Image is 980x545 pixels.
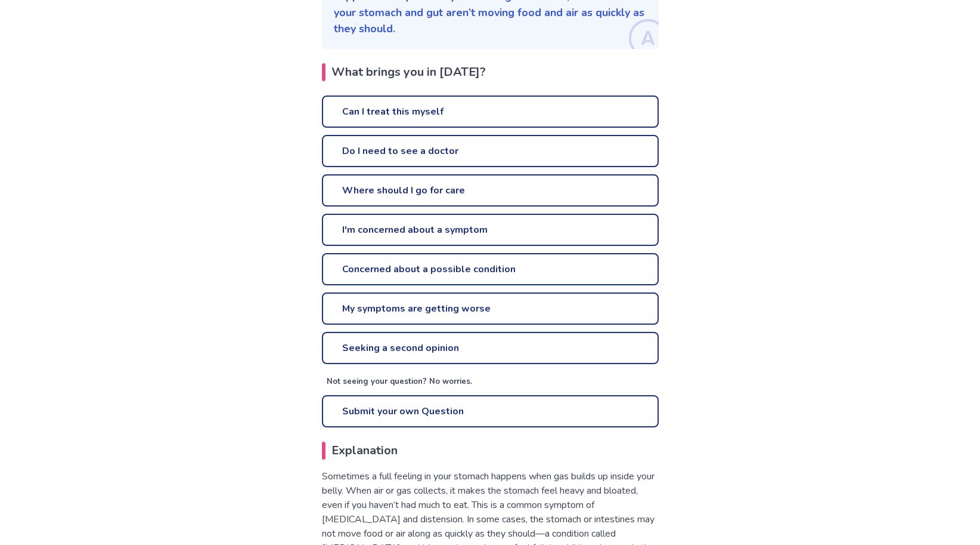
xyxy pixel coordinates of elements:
a: Do I need to see a doctor [322,135,659,167]
a: Seeking a second opinion [322,332,659,364]
a: Where should I go for care [322,174,659,207]
h2: Explanation [322,442,659,460]
a: Submit your own Question [322,395,659,427]
a: I'm concerned about a symptom [322,214,659,246]
a: Concerned about a possible condition [322,253,659,285]
h2: What brings you in [DATE]? [322,63,659,81]
a: Can I treat this myself [322,96,659,128]
a: My symptoms are getting worse [322,292,659,325]
p: Not seeing your question? No worries. [327,376,659,388]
